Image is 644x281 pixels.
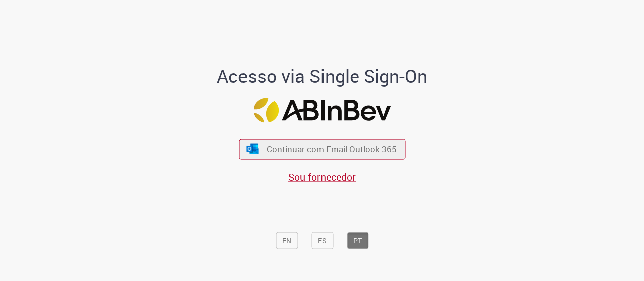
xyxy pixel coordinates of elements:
[276,232,298,249] button: EN
[267,143,397,155] span: Continuar com Email Outlook 365
[311,232,333,249] button: ES
[288,170,356,183] a: Sou fornecedor
[347,232,368,249] button: PT
[253,98,391,123] img: Logo ABInBev
[239,139,405,159] button: ícone Azure/Microsoft 360 Continuar com Email Outlook 365
[183,66,462,86] h1: Acesso via Single Sign-On
[246,144,260,154] img: ícone Azure/Microsoft 360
